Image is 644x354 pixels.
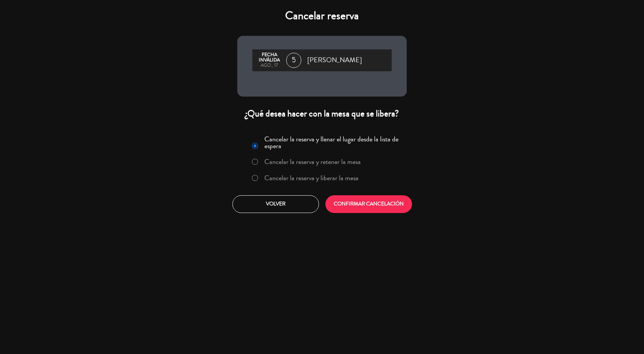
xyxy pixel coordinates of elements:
span: [PERSON_NAME] [307,55,362,66]
h4: Cancelar reserva [237,9,407,23]
label: Cancelar la reserva y llenar el lugar desde la lista de espera [264,136,402,149]
button: Volver [232,195,319,213]
label: Cancelar la reserva y retener la mesa [264,158,361,165]
div: Fecha inválida [256,52,282,63]
span: 5 [286,53,301,68]
button: CONFIRMAR CANCELACIÓN [325,195,412,213]
div: ¿Qué desea hacer con la mesa que se libera? [237,108,407,120]
div: ago., 17 [256,63,282,68]
label: Cancelar la reserva y liberar la mesa [264,175,359,181]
